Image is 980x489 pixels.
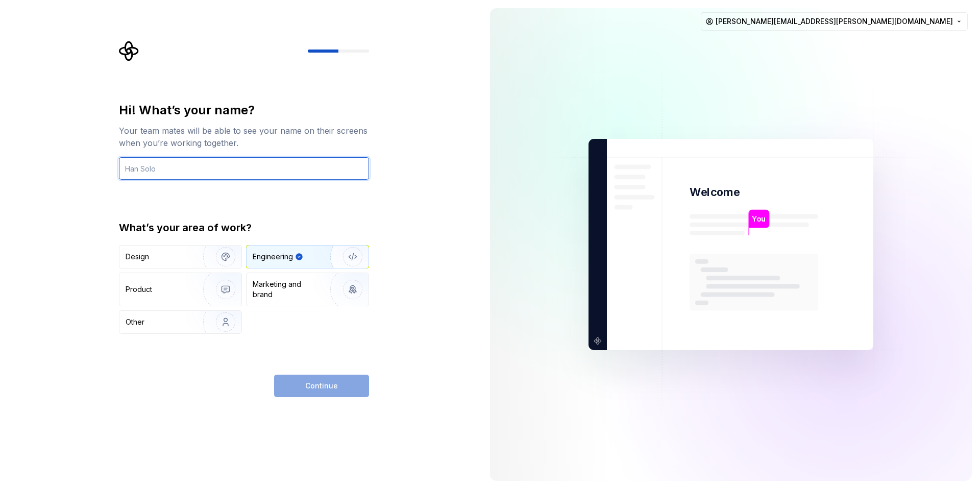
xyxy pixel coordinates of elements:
[119,102,369,118] div: Hi! What’s your name?
[690,185,740,200] p: Welcome
[126,284,152,295] div: Product
[119,41,139,61] svg: Supernova Logo
[253,279,322,300] div: Marketing and brand
[119,221,369,235] div: What’s your area of work?
[119,125,369,149] div: Your team mates will be able to see your name on their screens when you’re working together.
[253,252,293,262] div: Engineering
[126,252,149,262] div: Design
[126,317,144,327] div: Other
[752,213,766,225] p: You
[119,157,369,180] input: Han Solo
[716,16,953,27] span: [PERSON_NAME][EMAIL_ADDRESS][PERSON_NAME][DOMAIN_NAME]
[701,12,968,31] button: [PERSON_NAME][EMAIL_ADDRESS][PERSON_NAME][DOMAIN_NAME]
